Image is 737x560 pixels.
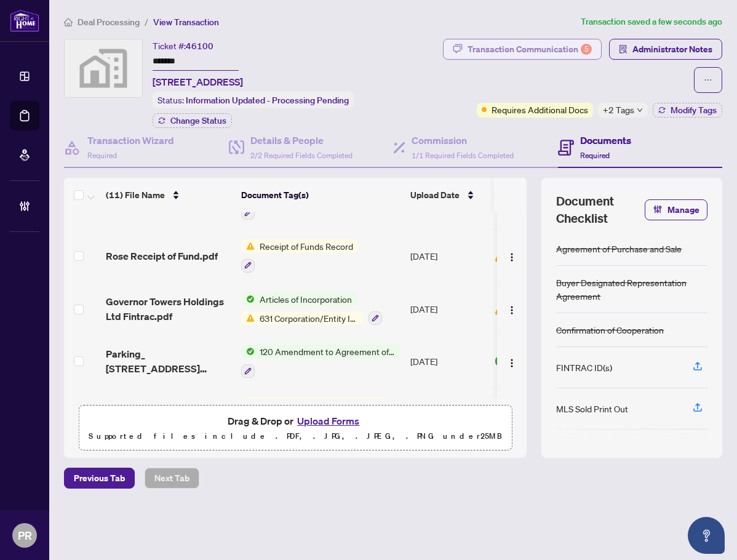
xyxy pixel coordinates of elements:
[468,39,592,59] div: Transaction Communication
[106,346,231,376] span: Parking_ [STREET_ADDRESS] Agreement.pdf
[293,413,363,429] button: Upload Forms
[581,44,592,55] div: 5
[704,76,712,84] span: ellipsis
[502,351,522,371] button: Logo
[489,178,594,212] th: Status
[556,242,682,255] div: Agreement of Purchase and Sale
[170,116,226,125] span: Change Status
[241,311,255,325] img: Status Icon
[78,17,140,28] span: Deal Processing
[412,151,514,160] span: 1/1 Required Fields Completed
[556,361,612,374] div: FINTRAC ID(s)
[405,335,489,388] td: [DATE]
[250,151,353,160] span: 2/2 Required Fields Completed
[255,398,390,411] span: Agreement of Purchase and Sale
[106,249,218,263] span: Rose Receipt of Fund.pdf
[255,345,400,358] span: 120 Amendment to Agreement of Purchase and Sale
[671,106,717,114] span: Modify Tags
[241,292,255,306] img: Status Icon
[609,39,722,60] button: Administrator Notes
[502,299,522,319] button: Logo
[667,200,699,220] span: Manage
[145,468,199,489] button: Next Tab
[412,133,514,148] h4: Commission
[153,92,354,108] div: Status:
[87,151,117,160] span: Required
[492,103,588,116] span: Requires Additional Docs
[101,178,236,212] th: (11) File Name
[106,188,165,202] span: (11) File Name
[502,246,522,266] button: Logo
[241,239,255,253] img: Status Icon
[556,276,707,303] div: Buyer Designated Representation Agreement
[494,302,508,316] img: Document Status
[507,305,517,315] img: Logo
[507,358,517,368] img: Logo
[653,103,722,118] button: Modify Tags
[405,388,489,441] td: [DATE]
[153,113,232,128] button: Change Status
[153,39,213,53] div: Ticket #:
[494,354,508,368] img: Document Status
[603,103,634,117] span: +2 Tags
[250,133,353,148] h4: Details & People
[18,527,32,544] span: PR
[410,188,460,202] span: Upload Date
[74,468,125,488] span: Previous Tab
[241,398,255,411] img: Status Icon
[145,15,148,29] li: /
[236,178,405,212] th: Document Tag(s)
[556,402,628,415] div: MLS Sold Print Out
[405,230,489,282] td: [DATE]
[556,193,645,227] span: Document Checklist
[645,199,707,220] button: Manage
[405,282,489,335] td: [DATE]
[637,107,643,113] span: down
[87,429,504,444] p: Supported files include .PDF, .JPG, .JPEG, .PNG under 25 MB
[241,398,390,431] button: Status IconAgreement of Purchase and Sale
[64,18,73,26] span: home
[186,41,213,52] span: 46100
[106,294,231,324] span: Governor Towers Holdings Ltd Fintrac.pdf
[65,39,142,97] img: svg%3e
[10,9,39,32] img: logo
[241,345,255,358] img: Status Icon
[64,468,135,489] button: Previous Tab
[688,517,725,554] button: Open asap
[241,292,382,326] button: Status IconArticles of IncorporationStatus Icon631 Corporation/Entity Identification InformationR...
[241,239,358,273] button: Status IconReceipt of Funds Record
[153,17,219,28] span: View Transaction
[581,15,722,29] article: Transaction saved a few seconds ago
[507,252,517,262] img: Logo
[443,39,602,60] button: Transaction Communication5
[79,406,511,451] span: Drag & Drop orUpload FormsSupported files include .PDF, .JPG, .JPEG, .PNG under25MB
[241,345,400,378] button: Status Icon120 Amendment to Agreement of Purchase and Sale
[255,239,358,253] span: Receipt of Funds Record
[580,151,610,160] span: Required
[255,311,364,325] span: 631 Corporation/Entity Identification InformationRecord
[632,39,712,59] span: Administrator Notes
[153,74,243,89] span: [STREET_ADDRESS]
[580,133,631,148] h4: Documents
[494,249,508,263] img: Document Status
[556,323,664,337] div: Confirmation of Cooperation
[405,178,489,212] th: Upload Date
[255,292,357,306] span: Articles of Incorporation
[228,413,363,429] span: Drag & Drop or
[186,95,349,106] span: Information Updated - Processing Pending
[87,133,174,148] h4: Transaction Wizard
[619,45,627,54] span: solution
